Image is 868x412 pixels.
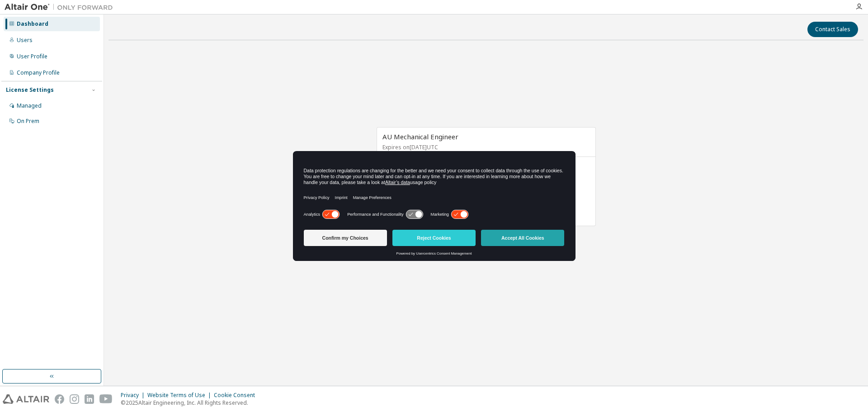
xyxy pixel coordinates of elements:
span: AU Mechanical Engineer [382,132,458,141]
img: linkedin.svg [85,394,94,404]
img: Altair One [5,3,118,12]
img: youtube.svg [99,394,113,404]
div: Users [17,37,33,44]
img: instagram.svg [70,394,79,404]
button: Contact Sales [807,22,858,37]
div: Privacy [121,392,147,399]
div: Dashboard [17,20,48,28]
p: Expires on [DATE] UTC [382,143,588,151]
div: Website Terms of Use [147,392,214,399]
div: Cookie Consent [214,392,260,399]
div: License Settings [6,86,54,94]
div: Managed [17,102,42,109]
div: On Prem [17,118,39,125]
img: facebook.svg [55,394,64,404]
img: altair_logo.svg [3,394,49,404]
div: User Profile [17,53,47,60]
div: Company Profile [17,69,60,76]
p: © 2025 Altair Engineering, Inc. All Rights Reserved. [121,399,260,407]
